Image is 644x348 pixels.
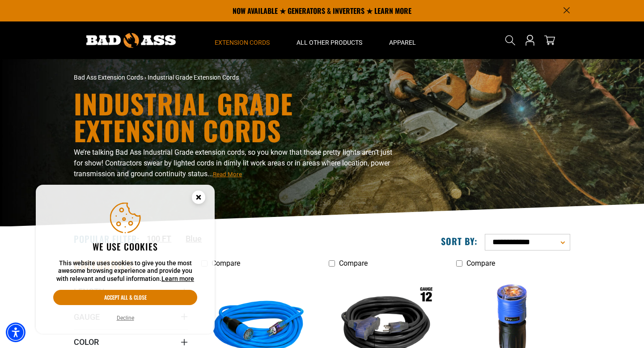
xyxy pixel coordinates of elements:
span: Read More [213,171,242,178]
p: We’re talking Bad Ass Industrial Grade extension cords, so you know that those pretty lights aren... [74,147,400,179]
span: Compare [466,259,495,267]
span: Industrial Grade Extension Cords [148,74,239,81]
a: Bad Ass Extension Cords [74,74,143,81]
span: Compare [339,259,368,267]
a: cart [542,35,557,46]
h2: We use cookies [53,241,197,252]
span: Apparel [389,38,416,47]
summary: Apparel [376,21,429,59]
a: Open this option [523,21,537,59]
span: Color [74,337,99,347]
summary: Extension Cords [201,21,283,59]
span: › [144,74,146,81]
summary: All Other Products [283,21,376,59]
nav: breadcrumbs [74,73,400,82]
aside: Cookie Consent [36,185,215,334]
h1: Industrial Grade Extension Cords [74,90,400,144]
label: Sort by: [441,235,478,247]
span: Compare [212,259,240,267]
button: Decline [114,314,137,323]
span: Extension Cords [215,38,270,47]
button: Accept all & close [53,290,197,305]
summary: Search [503,33,517,47]
p: This website uses cookies to give you the most awesome browsing experience and provide you with r... [53,259,197,283]
button: Close this option [182,185,215,212]
span: All Other Products [297,38,362,47]
div: Accessibility Menu [6,323,25,342]
img: Bad Ass Extension Cords [86,33,176,48]
a: This website uses cookies to give you the most awesome browsing experience and provide you with r... [161,275,194,282]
